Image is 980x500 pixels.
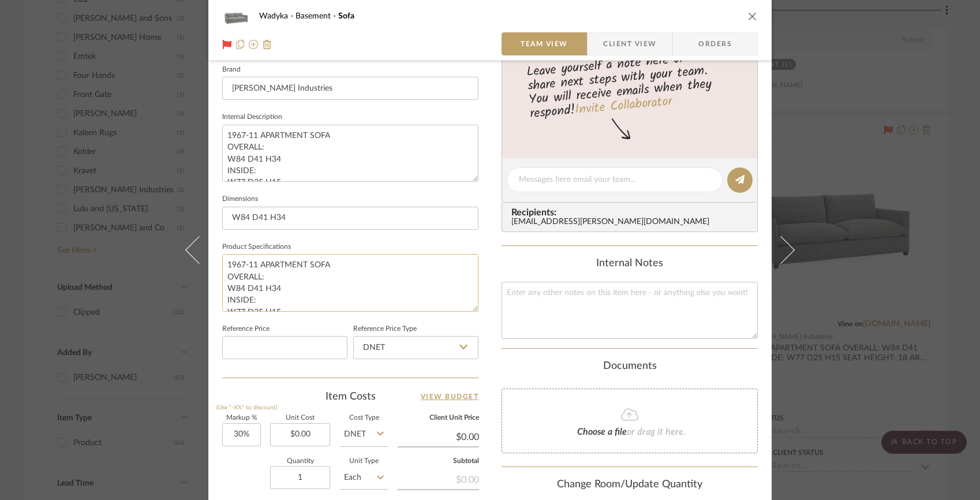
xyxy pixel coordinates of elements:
label: Reference Price Type [353,326,417,332]
label: Subtotal [398,458,479,464]
label: Unit Type [339,458,388,464]
div: Item Costs [222,390,478,404]
span: Choose a file [577,427,627,436]
label: Unit Cost [270,415,330,421]
label: Cost Type [339,415,388,421]
label: Reference Price [222,326,270,332]
span: Basement [296,12,338,20]
a: View Budget [421,390,479,404]
div: Change Room/Update Quantity [502,479,758,491]
div: Documents [502,360,758,373]
div: [EMAIL_ADDRESS][PERSON_NAME][DOMAIN_NAME] [511,218,753,227]
span: Sofa [338,12,354,20]
span: Wadyka [259,12,296,20]
input: Enter Brand [222,77,478,100]
div: Internal Notes [502,258,758,270]
span: Client View [603,32,656,55]
button: close [747,11,758,21]
img: Remove from project [263,40,272,49]
input: Enter the dimensions of this item [222,207,478,230]
div: Leave yourself a note here or share next steps with your team. You will receive emails when they ... [500,46,760,124]
span: Orders [686,32,745,55]
span: Team View [521,32,568,55]
label: Brand [222,67,241,73]
span: Recipients: [511,207,753,218]
label: Client Unit Price [398,415,479,421]
span: or drag it here. [627,427,686,436]
label: Internal Description [222,114,282,120]
div: $0.00 [398,468,479,489]
a: Invite Collaborator [574,92,673,121]
img: d379e670-b4f4-40fc-bee0-23cf18544750_48x40.jpg [222,5,250,28]
label: Dimensions [222,196,258,202]
label: Product Specifications [222,244,291,250]
label: Quantity [270,458,330,464]
label: Markup % [222,415,261,421]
